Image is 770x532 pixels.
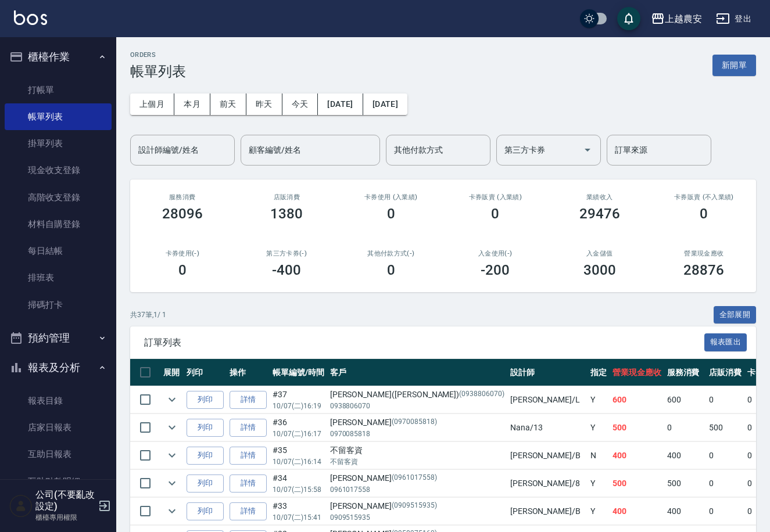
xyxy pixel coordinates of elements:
[144,193,221,201] h3: 服務消費
[561,193,638,201] h2: 業績收入
[666,193,743,201] h2: 卡券販賣 (不入業績)
[5,184,112,211] a: 高階收支登錄
[184,359,227,386] th: 列印
[246,94,282,115] button: 昨天
[588,442,610,469] td: N
[174,94,210,115] button: 本月
[162,206,203,222] h3: 28096
[163,475,181,492] button: expand row
[459,389,504,401] p: (0938806070)
[5,211,112,238] a: 材料自購登錄
[270,442,327,469] td: #35
[683,262,724,278] h3: 28876
[507,359,588,386] th: 設計師
[664,359,707,386] th: 服務消費
[610,470,664,497] td: 500
[712,55,756,76] button: 新開單
[282,94,318,115] button: 今天
[330,472,504,484] div: [PERSON_NAME]
[272,262,301,278] h3: -400
[5,468,112,495] a: 互助點數明細
[610,498,664,525] td: 400
[5,387,112,414] a: 報表目錄
[9,494,33,517] img: Person
[163,419,181,436] button: expand row
[210,94,246,115] button: 前天
[664,470,707,497] td: 500
[617,7,640,30] button: save
[187,502,224,520] button: 列印
[392,500,437,512] p: (0909515935)
[130,51,186,59] h2: ORDERS
[664,498,707,525] td: 400
[230,475,267,493] a: 詳情
[270,359,327,386] th: 帳單編號/時間
[273,429,324,439] p: 10/07 (二) 16:17
[706,442,744,469] td: 0
[5,264,112,291] a: 排班表
[227,359,270,386] th: 操作
[35,489,95,512] h5: 公司(不要亂改設定)
[665,12,702,26] div: 上越農安
[230,419,267,437] a: 詳情
[330,401,504,411] p: 0938806070
[230,447,267,465] a: 詳情
[330,429,504,439] p: 0970085818
[706,498,744,525] td: 0
[5,238,112,264] a: 每日結帳
[646,7,707,31] button: 上越農安
[664,386,707,414] td: 600
[330,444,504,456] div: 不留客資
[273,512,324,523] p: 10/07 (二) 15:41
[664,414,707,441] td: 0
[507,386,588,414] td: [PERSON_NAME] /L
[588,470,610,497] td: Y
[481,262,510,278] h3: -200
[610,359,664,386] th: 營業現金應收
[561,250,638,257] h2: 入金儲值
[353,250,429,257] h2: 其他付款方式(-)
[457,250,534,257] h2: 入金使用(-)
[187,391,224,409] button: 列印
[392,416,437,429] p: (0970085818)
[5,157,112,184] a: 現金收支登錄
[130,94,174,115] button: 上個月
[270,470,327,497] td: #34
[330,484,504,495] p: 0961017558
[270,386,327,414] td: #37
[706,386,744,414] td: 0
[610,386,664,414] td: 600
[163,391,181,408] button: expand row
[610,442,664,469] td: 400
[330,389,504,401] div: [PERSON_NAME]([PERSON_NAME])
[588,359,610,386] th: 指定
[187,475,224,493] button: 列印
[273,456,324,467] p: 10/07 (二) 16:14
[35,512,95,523] p: 櫃檯專用權限
[5,42,112,72] button: 櫃檯作業
[230,502,267,520] a: 詳情
[130,63,186,80] h3: 帳單列表
[187,419,224,437] button: 列印
[130,310,166,320] p: 共 37 筆, 1 / 1
[330,416,504,429] div: [PERSON_NAME]
[704,336,747,347] a: 報表匯出
[712,59,756,70] a: 新開單
[318,94,363,115] button: [DATE]
[353,193,429,201] h2: 卡券使用 (入業績)
[327,359,507,386] th: 客戶
[178,262,187,278] h3: 0
[706,414,744,441] td: 500
[664,442,707,469] td: 400
[706,470,744,497] td: 0
[163,447,181,464] button: expand row
[330,500,504,512] div: [PERSON_NAME]
[392,472,437,484] p: (0961017558)
[579,206,620,222] h3: 29476
[363,94,407,115] button: [DATE]
[704,333,747,351] button: 報表匯出
[5,441,112,468] a: 互助日報表
[706,359,744,386] th: 店販消費
[507,470,588,497] td: [PERSON_NAME] /8
[507,442,588,469] td: [PERSON_NAME] /B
